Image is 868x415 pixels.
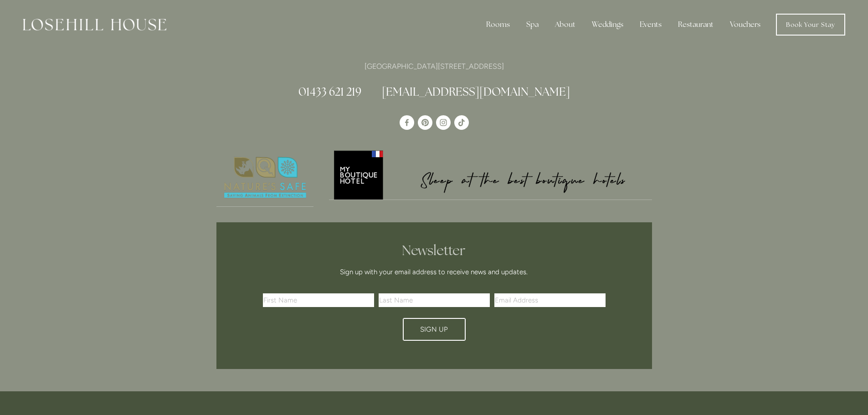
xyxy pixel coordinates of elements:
a: TikTok [454,115,469,130]
img: Losehill House [23,19,166,31]
a: Pinterest [418,115,432,130]
input: Email Address [494,293,606,307]
div: Rooms [479,15,517,34]
img: Nature's Safe - Logo [216,149,314,206]
div: Restaurant [671,15,721,34]
button: Sign Up [403,318,466,341]
input: First Name [263,293,374,307]
h2: Newsletter [266,242,602,259]
a: [EMAIL_ADDRESS][DOMAIN_NAME] [382,84,570,99]
div: Events [632,15,669,34]
span: Sign Up [420,325,448,333]
img: My Boutique Hotel - Logo [329,149,652,200]
a: 01433 621 219 [298,84,361,99]
input: Last Name [379,293,490,307]
div: Weddings [585,15,631,34]
div: About [548,15,583,34]
a: Nature's Safe - Logo [216,149,314,207]
a: Vouchers [723,15,768,34]
div: Spa [519,15,546,34]
a: Book Your Stay [776,14,845,36]
p: Sign up with your email address to receive news and updates. [266,266,602,277]
a: Instagram [436,115,451,130]
p: [GEOGRAPHIC_DATA][STREET_ADDRESS] [216,60,652,72]
a: Losehill House Hotel & Spa [400,115,414,130]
